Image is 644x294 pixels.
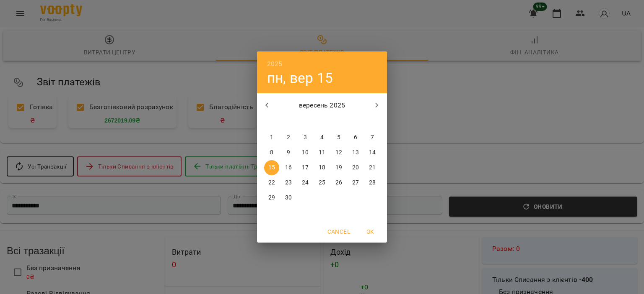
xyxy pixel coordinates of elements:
p: 14 [369,148,376,157]
p: 20 [352,164,359,172]
span: Cancel [327,227,350,237]
button: 17 [298,160,313,175]
button: 23 [281,175,296,190]
button: 9 [281,145,296,160]
span: чт [314,118,330,126]
span: вт [281,118,296,126]
p: вересень 2025 [277,100,367,110]
span: OK [360,227,380,237]
p: 16 [285,164,292,172]
button: 28 [365,175,380,190]
p: 23 [285,179,292,187]
p: 24 [302,179,309,187]
p: 25 [319,179,325,187]
p: 29 [268,194,275,202]
p: 5 [337,133,340,142]
span: сб [348,118,363,126]
button: 22 [264,175,279,190]
p: 22 [268,179,275,187]
p: 19 [335,164,342,172]
button: 10 [298,145,313,160]
button: 29 [264,190,279,205]
button: 2 [281,130,296,145]
button: Cancel [324,224,353,239]
p: 30 [285,194,292,202]
span: нд [365,118,380,126]
button: 15 [264,160,279,175]
button: 11 [314,145,330,160]
button: 16 [281,160,296,175]
button: 12 [331,145,346,160]
button: 19 [331,160,346,175]
p: 13 [352,148,359,157]
p: 3 [304,133,307,142]
button: 18 [314,160,330,175]
span: пт [331,118,346,126]
button: 1 [264,130,279,145]
button: пн, вер 15 [267,69,333,87]
button: 4 [314,130,330,145]
button: 21 [365,160,380,175]
p: 4 [320,133,324,142]
button: 5 [331,130,346,145]
button: 25 [314,175,330,190]
button: 13 [348,145,363,160]
p: 21 [369,164,376,172]
button: 24 [298,175,313,190]
p: 26 [335,179,342,187]
button: 2025 [267,58,283,70]
p: 7 [371,133,374,142]
span: пн [264,118,279,126]
button: 20 [348,160,363,175]
button: 14 [365,145,380,160]
p: 28 [369,179,376,187]
p: 8 [270,148,273,157]
button: 27 [348,175,363,190]
p: 6 [354,133,357,142]
p: 10 [302,148,309,157]
button: 30 [281,190,296,205]
p: 18 [319,164,325,172]
p: 17 [302,164,309,172]
button: 3 [298,130,313,145]
button: OK [357,224,384,239]
button: 26 [331,175,346,190]
p: 11 [319,148,325,157]
button: 7 [365,130,380,145]
p: 2 [287,133,290,142]
span: ср [298,118,313,126]
button: 8 [264,145,279,160]
p: 15 [268,164,275,172]
p: 1 [270,133,273,142]
p: 27 [352,179,359,187]
p: 12 [335,148,342,157]
button: 6 [348,130,363,145]
p: 9 [287,148,290,157]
